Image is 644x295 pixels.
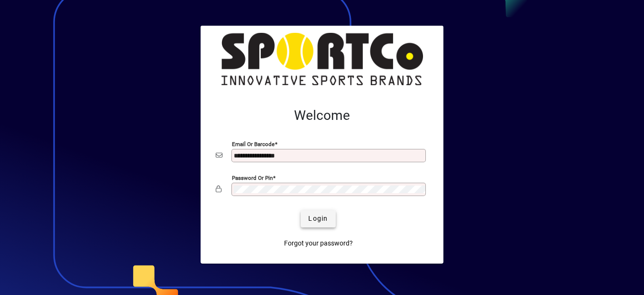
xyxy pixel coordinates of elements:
[308,214,328,224] span: Login
[216,108,428,124] h2: Welcome
[301,210,335,227] button: Login
[232,174,273,181] mat-label: Password or Pin
[284,238,353,248] span: Forgot your password?
[280,235,357,252] a: Forgot your password?
[232,140,275,147] mat-label: Email or Barcode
